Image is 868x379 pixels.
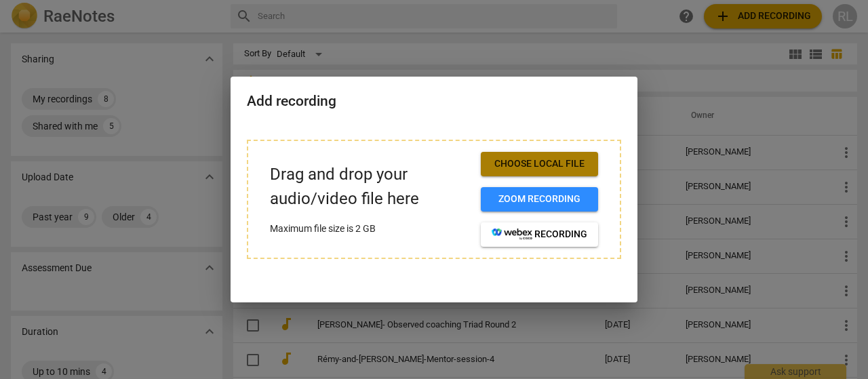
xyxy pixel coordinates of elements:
[481,222,598,247] button: recording
[270,222,470,236] p: Maximum file size is 2 GB
[481,187,598,212] button: Zoom recording
[270,163,470,210] p: Drag and drop your audio/video file here
[492,193,587,206] span: Zoom recording
[492,157,587,171] span: Choose local file
[481,152,598,176] button: Choose local file
[492,228,587,241] span: recording
[247,93,621,110] h2: Add recording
